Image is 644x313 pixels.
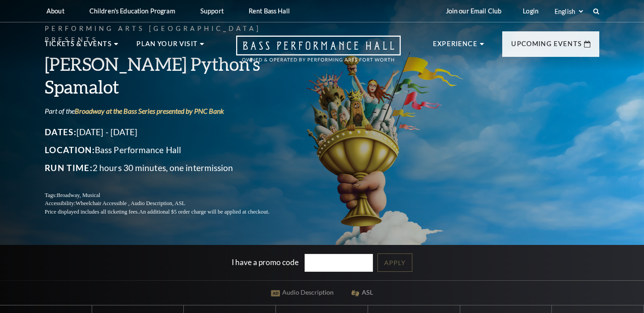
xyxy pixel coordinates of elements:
[136,39,198,55] p: Plan Your Visit
[433,39,478,55] p: Experience
[45,145,95,155] span: Location:
[45,161,291,175] p: 2 hours 30 minutes, one intermission
[45,143,291,157] p: Bass Performance Hall
[45,39,112,55] p: Tickets & Events
[45,208,291,216] p: Price displayed includes all ticketing fees.
[139,209,269,215] span: An additional $5 order charge will be applied at checkout.
[232,257,299,266] label: I have a promo code
[89,7,175,15] p: Children's Education Program
[76,200,185,206] span: Wheelchair Accessible , Audio Description, ASL
[45,125,291,139] p: [DATE] - [DATE]
[57,192,100,198] span: Broadway, Musical
[45,163,93,173] span: Run Time:
[45,199,291,208] p: Accessibility:
[553,7,585,16] select: Select:
[45,127,76,137] span: Dates:
[249,7,290,15] p: Rent Bass Hall
[47,7,64,15] p: About
[45,52,291,98] h3: [PERSON_NAME] Python's Spamalot
[511,39,582,55] p: Upcoming Events
[45,191,291,200] p: Tags:
[45,106,291,116] p: Part of the
[75,107,224,115] a: Broadway at the Bass Series presented by PNC Bank
[200,7,224,15] p: Support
